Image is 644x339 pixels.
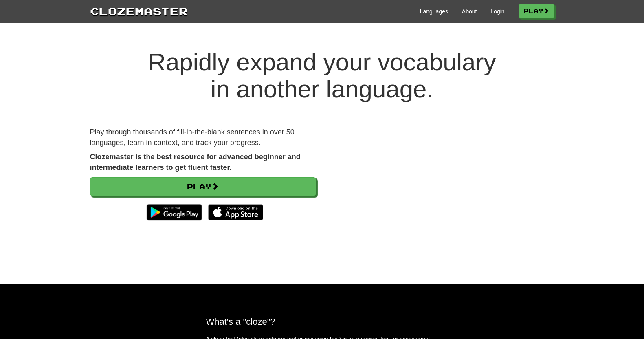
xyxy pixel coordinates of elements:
img: Get it on Google Play [143,200,206,225]
img: Download_on_the_App_Store_Badge_US-UK_135x40-25178aeef6eb6b83b96f5f2d004eda3bffbb37122de64afbaef7... [208,204,263,220]
strong: Clozemaster is the best resource for advanced beginner and intermediate learners to get fluent fa... [90,153,301,172]
a: Languages [420,7,448,15]
a: Clozemaster [90,3,188,18]
a: Login [490,7,504,15]
a: Play [90,177,316,196]
h2: What's a "cloze"? [206,317,438,327]
a: About [462,7,477,15]
a: Play [519,4,554,18]
p: Play through thousands of fill-in-the-blank sentences in over 50 languages, learn in context, and... [90,127,316,148]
